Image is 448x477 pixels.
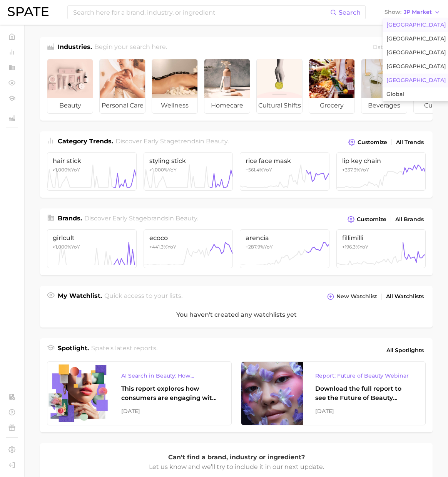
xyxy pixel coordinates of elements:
[84,215,198,222] span: Discover Early Stage brands in .
[384,291,426,302] a: All Watchlists
[53,244,71,250] span: >1,000%
[149,157,227,165] span: styling stick
[386,49,446,56] span: [GEOGRAPHIC_DATA]
[40,302,433,328] div: You haven't created any watchlists yet
[309,98,354,113] span: grocery
[53,167,80,173] span: YoY
[58,291,102,302] h1: My Watchlist.
[47,361,232,425] a: AI Search in Beauty: How Consumers Are Using ChatGPT vs. Google SearchThis report explores how co...
[94,42,167,53] h2: Begin your search here.
[396,139,424,146] span: All Trends
[240,152,329,191] a: rice face mask+561.4%YoY
[315,384,413,403] div: Download the full report to see the Future of Beauty trends we unpacked during the webinar.
[99,59,145,114] a: personal care
[148,462,325,472] p: Let us know and we’ll try to include it in our next update.
[149,234,227,242] span: ecoco
[246,167,272,173] span: +561.4% YoY
[72,6,330,19] input: Search here for a brand, industry, or ingredient
[152,98,197,113] span: wellness
[47,152,137,191] a: hair stick>1,000%YoY
[152,59,198,114] a: wellness
[315,371,413,380] div: Report: Future of Beauty Webinar
[149,244,176,250] span: +441.3% YoY
[176,215,197,222] span: beauty
[257,98,302,113] span: cultural shifts
[386,91,404,97] span: Global
[91,344,157,357] h2: Spate's latest reports.
[53,157,131,165] span: hair stick
[246,234,324,242] span: arencia
[104,291,182,302] h2: Quick access to your lists.
[361,59,407,114] a: beverages
[383,7,442,17] button: ShowJP Market
[339,9,361,16] span: Search
[148,452,325,462] p: Can't find a brand, industry or ingredient?
[58,138,113,145] span: Category Trends .
[336,229,426,268] a: fillimilli+196.3%YoY
[315,406,413,416] div: [DATE]
[393,214,426,225] a: All Brands
[121,406,219,416] div: [DATE]
[342,157,420,165] span: lip key chain
[53,167,71,173] span: >1,000%
[386,293,424,300] span: All Watchlists
[386,35,446,42] span: [GEOGRAPHIC_DATA]
[386,346,424,355] span: All Spotlights
[144,152,233,191] a: styling stick>1,000%YoY
[386,63,446,70] span: [GEOGRAPHIC_DATA]
[246,157,324,165] span: rice face mask
[115,138,229,145] span: Discover Early Stage trends in .
[58,42,92,53] h1: Industries.
[384,10,401,14] span: Show
[346,137,389,148] button: Customize
[6,459,18,471] a: Log out. Currently logged in with e-mail yumi.toki@spate.nyc.
[358,139,387,146] span: Customize
[144,229,233,268] a: ecoco+441.3%YoY
[53,244,80,250] span: YoY
[240,229,329,268] a: arencia+287.9%YoY
[53,234,131,242] span: girlcult
[47,59,93,114] a: beauty
[246,244,273,250] span: +287.9% YoY
[241,361,426,425] a: Report: Future of Beauty WebinarDownload the full report to see the Future of Beauty trends we un...
[206,138,227,145] span: beauty
[58,344,89,357] h1: Spotlight.
[346,214,388,225] button: Customize
[100,98,145,113] span: personal care
[357,216,386,223] span: Customize
[121,384,219,403] div: This report explores how consumers are engaging with AI-powered search tools — and what it means ...
[373,42,426,53] div: Data update: [DATE]
[8,7,48,16] img: SPATE
[336,293,377,300] span: New Watchlist
[386,77,446,84] span: [GEOGRAPHIC_DATA]
[58,215,82,222] span: Brands .
[47,229,137,268] a: girlcult>1,000%YoY
[325,291,379,302] button: New Watchlist
[342,167,369,173] span: +337.3% YoY
[47,98,93,113] span: beauty
[336,152,426,191] a: lip key chain+337.3%YoY
[204,59,250,114] a: homecare
[361,98,407,113] span: beverages
[256,59,303,114] a: cultural shifts
[204,98,250,113] span: homecare
[309,59,355,114] a: grocery
[342,234,420,242] span: fillimilli
[384,344,426,357] a: All Spotlights
[386,22,446,28] span: [GEOGRAPHIC_DATA]
[149,167,177,173] span: YoY
[394,137,426,148] a: All Trends
[121,371,219,380] div: AI Search in Beauty: How Consumers Are Using ChatGPT vs. Google Search
[395,216,424,223] span: All Brands
[342,244,368,250] span: +196.3% YoY
[149,167,168,173] span: >1,000%
[404,10,432,14] span: JP Market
